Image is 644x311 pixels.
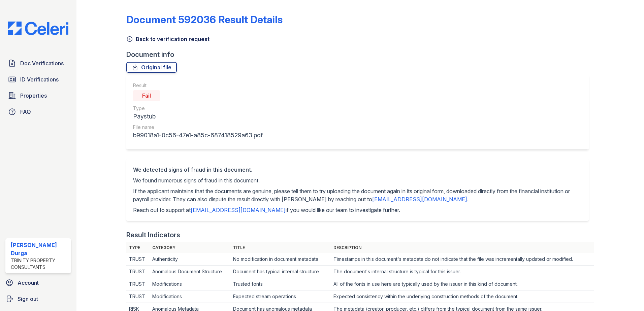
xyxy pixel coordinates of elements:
div: File name [133,124,263,131]
th: Category [150,242,230,253]
span: FAQ [20,108,31,116]
td: Expected stream operations [230,290,331,303]
div: [PERSON_NAME] Durga [11,241,68,257]
a: Properties [5,89,71,102]
span: Sign out [18,295,38,303]
span: . [467,196,469,203]
p: We found numerous signs of fraud in this document. [133,176,582,184]
th: Type [126,242,150,253]
td: Modifications [150,278,230,290]
span: ID Verifications [20,75,59,83]
img: CE_Logo_Blue-a8612792a0a2168367f1c8372b55b34899dd931a85d93a1a3d3e32e68fde9ad4.png [3,22,74,35]
td: No modification in document metadata [230,253,331,266]
span: Properties [20,92,47,100]
th: Description [331,242,594,253]
td: TRUST [126,278,150,290]
div: Paystub [133,112,263,121]
td: Timestamps in this document's metadata do not indicate that the file was incrementally updated or... [331,253,594,266]
a: Back to verification request [126,35,210,43]
td: Modifications [150,290,230,303]
span: Doc Verifications [20,59,64,67]
td: TRUST [126,266,150,278]
div: Type [133,105,263,112]
div: Fail [133,90,160,101]
span: Account [18,279,39,287]
p: Reach out to support at if you would like our team to investigate further. [133,206,582,214]
a: Document 592036 Result Details [126,13,283,26]
div: We detected signs of fraud in this document. [133,166,582,174]
div: Trinity Property Consultants [11,257,68,271]
td: All of the fonts in use here are typically used by the issuer in this kind of document. [331,278,594,290]
div: Result [133,82,263,89]
div: Result Indicators [126,230,180,240]
a: FAQ [5,105,71,118]
div: Document info [126,50,594,59]
a: ID Verifications [5,73,71,86]
a: [EMAIL_ADDRESS][DOMAIN_NAME] [191,207,286,213]
td: TRUST [126,253,150,266]
td: The document's internal structure is typical for this issuer. [331,266,594,278]
a: Sign out [3,292,74,306]
td: Authenticity [150,253,230,266]
td: Anomalous Document Structure [150,266,230,278]
td: TRUST [126,290,150,303]
p: If the applicant maintains that the documents are genuine, please tell them to try uploading the ... [133,187,582,203]
a: Account [3,276,74,289]
a: [EMAIL_ADDRESS][DOMAIN_NAME] [372,196,467,203]
a: Doc Verifications [5,57,71,70]
div: b99018a1-0c56-47e1-a85c-687418529a63.pdf [133,131,263,140]
td: Document has typical internal structure [230,266,331,278]
td: Expected consistency within the underlying construction methods of the document. [331,290,594,303]
td: Trusted fonts [230,278,331,290]
a: Original file [126,62,177,73]
th: Title [230,242,331,253]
